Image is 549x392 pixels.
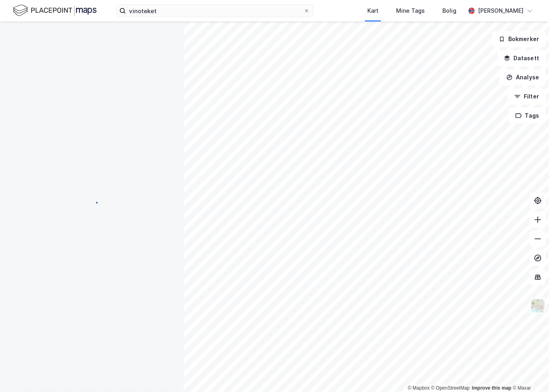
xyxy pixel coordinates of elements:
[85,196,98,209] img: spinner.a6d8c91a73a9ac5275cf975e30b51cfb.svg
[478,6,523,16] div: [PERSON_NAME]
[367,6,379,16] div: Kart
[530,298,545,313] img: Z
[13,4,97,18] img: logo.f888ab2527a4732fd821a326f86c7f29.svg
[497,50,546,66] button: Datasett
[492,31,546,47] button: Bokmerker
[509,108,546,124] button: Tags
[509,354,549,392] iframe: Chat Widget
[126,5,303,17] input: Søk på adresse, matrikkel, gårdeiere, leietakere eller personer
[396,6,425,16] div: Mine Tags
[472,385,511,391] a: Improve this map
[442,6,456,16] div: Bolig
[431,385,470,391] a: OpenStreetMap
[408,385,430,391] a: Mapbox
[499,69,546,85] button: Analyse
[507,89,546,104] button: Filter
